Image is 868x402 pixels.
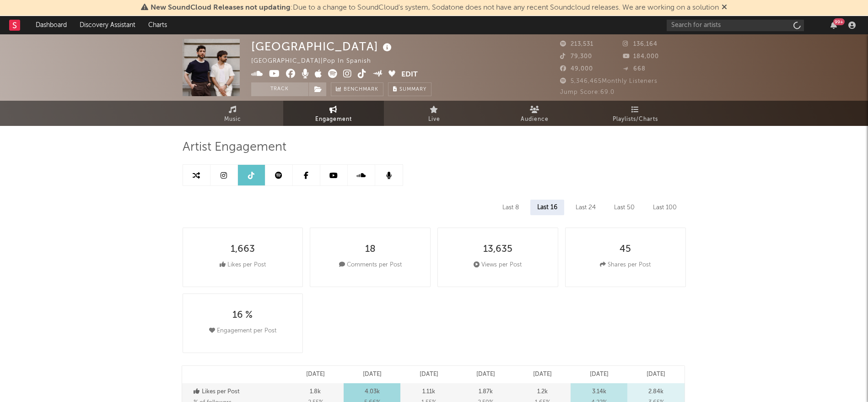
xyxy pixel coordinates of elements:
span: Summary [399,87,426,92]
a: Audience [485,101,585,126]
p: 1.87k [479,386,493,397]
a: Charts [142,16,173,34]
button: Edit [401,69,418,81]
p: [DATE] [420,369,438,380]
input: Search for artists [667,20,804,31]
div: Last 100 [646,200,684,215]
p: [DATE] [647,369,665,380]
div: Comments per Post [339,260,402,271]
span: 79,300 [560,54,592,60]
p: 3.14k [592,386,606,397]
p: [DATE] [590,369,609,380]
span: Engagement [315,114,352,125]
p: [DATE] [476,369,495,380]
p: [DATE] [533,369,552,380]
p: 2.84k [648,386,663,397]
span: 136,164 [623,41,658,47]
span: Jump Score: 69.0 [560,89,615,95]
span: Music [224,114,241,125]
div: 1,663 [231,244,255,255]
span: Benchmark [344,84,378,95]
p: 4.03k [365,386,380,397]
a: Music [183,101,283,126]
span: Live [428,114,440,125]
span: 668 [623,66,646,72]
span: 49,000 [560,66,593,72]
p: 1.8k [310,386,321,397]
p: [DATE] [363,369,382,380]
div: 99 + [833,18,845,25]
a: Dashboard [29,16,73,34]
div: Shares per Post [600,260,651,271]
div: 18 [365,244,376,255]
p: [DATE] [306,369,325,380]
div: Likes per Post [220,260,266,271]
span: 5,346,465 Monthly Listeners [560,78,658,84]
div: Last 24 [569,200,603,215]
div: 16 % [232,310,253,321]
a: Engagement [283,101,384,126]
button: Track [251,82,308,96]
button: Summary [388,82,431,96]
div: Last 8 [496,200,526,215]
span: New SoundCloud Releases not updating [151,4,291,11]
div: Last 50 [607,200,642,215]
div: Views per Post [474,260,522,271]
button: 99+ [830,22,837,29]
span: Playlists/Charts [613,114,658,125]
div: Last 16 [530,200,564,215]
span: Dismiss [722,4,727,11]
span: : Due to a change to SoundCloud's system, Sodatone does not have any recent Soundcloud releases. ... [151,4,719,11]
a: Live [384,101,485,126]
div: [GEOGRAPHIC_DATA] [251,39,394,54]
span: 213,531 [560,41,593,47]
div: [GEOGRAPHIC_DATA] | Pop in Spanish [251,56,382,67]
div: 13,635 [483,244,512,255]
div: Engagement per Post [209,326,276,337]
div: 45 [620,244,631,255]
p: 1.2k [537,386,548,397]
a: Playlists/Charts [585,101,686,126]
span: Artist Engagement [183,142,286,153]
p: Likes per Post [194,386,285,397]
a: Discovery Assistant [73,16,142,34]
p: 1.11k [422,386,435,397]
span: Audience [521,114,549,125]
a: Benchmark [331,82,383,96]
span: 184,000 [623,54,659,60]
